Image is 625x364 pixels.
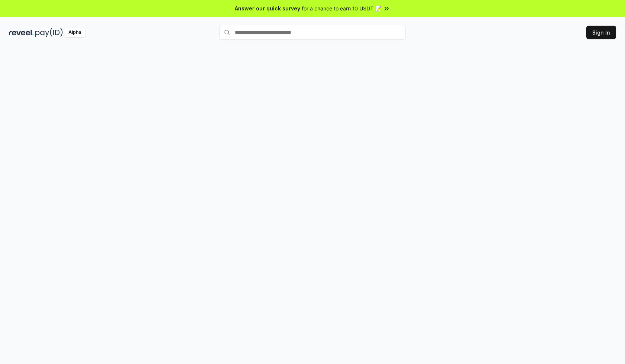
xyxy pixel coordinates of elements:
[235,4,300,12] span: Answer our quick survey
[35,28,63,37] img: pay_id
[586,26,616,39] button: Sign In
[9,28,34,37] img: reveel_dark
[64,28,85,37] div: Alpha
[302,4,381,12] span: for a chance to earn 10 USDT 📝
